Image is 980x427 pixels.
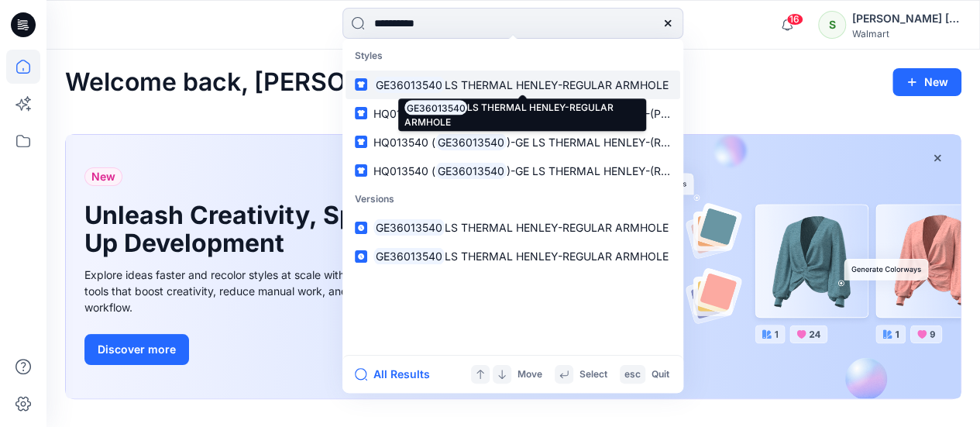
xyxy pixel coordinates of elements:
[652,367,669,383] p: Quit
[445,250,669,263] span: LS THERMAL HENLEY-REGULAR ARMHOLE
[346,71,680,99] a: GE36013540LS THERMAL HENLEY-REGULAR ARMHOLE
[852,9,961,28] div: [PERSON_NAME] ​[PERSON_NAME]
[373,136,435,149] span: HQ013540 (
[346,99,680,128] a: HQ013540 (GE36013540)-GE LS THERMAL HENLEY-(PLUS)
[435,133,507,151] mark: GE36013540
[346,157,680,185] a: HQ013540 (GE36013540)-GE LS THERMAL HENLEY-(REG)-SIZE SET
[435,105,507,122] mark: GE36013540
[518,367,542,383] p: Move
[373,107,435,120] span: HQ013540 (
[445,78,669,91] span: LS THERMAL HENLEY-REGULAR ARMHOLE
[65,68,461,97] h2: Welcome back, [PERSON_NAME]
[84,201,410,257] h1: Unleash Creativity, Speed Up Development
[435,162,507,180] mark: GE36013540
[624,367,641,383] p: esc
[91,167,115,186] span: New
[346,213,680,242] a: GE36013540LS THERMAL HENLEY-REGULAR ARMHOLE
[373,247,445,265] mark: GE36013540
[373,219,445,236] mark: GE36013540
[373,164,435,177] span: HQ013540 (
[507,136,730,149] span: )-GE LS THERMAL HENLEY-(REG)-SIZE SET
[818,11,846,39] div: S​
[373,76,445,94] mark: GE36013540
[355,365,440,384] button: All Results
[346,185,680,214] p: Versions
[579,367,607,383] p: Select
[84,334,433,365] a: Discover more
[786,13,803,26] span: 16
[84,334,189,365] button: Discover more
[84,267,433,315] div: Explore ideas faster and recolor styles at scale with AI-powered tools that boost creativity, red...
[346,128,680,157] a: HQ013540 (GE36013540)-GE LS THERMAL HENLEY-(REG)-SIZE SET
[507,107,686,120] span: )-GE LS THERMAL HENLEY-(PLUS)
[507,164,730,177] span: )-GE LS THERMAL HENLEY-(REG)-SIZE SET
[346,42,680,71] p: Styles
[852,28,961,40] div: Walmart
[445,221,669,234] span: LS THERMAL HENLEY-REGULAR ARMHOLE
[346,242,680,270] a: GE36013540LS THERMAL HENLEY-REGULAR ARMHOLE
[892,68,961,96] button: New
